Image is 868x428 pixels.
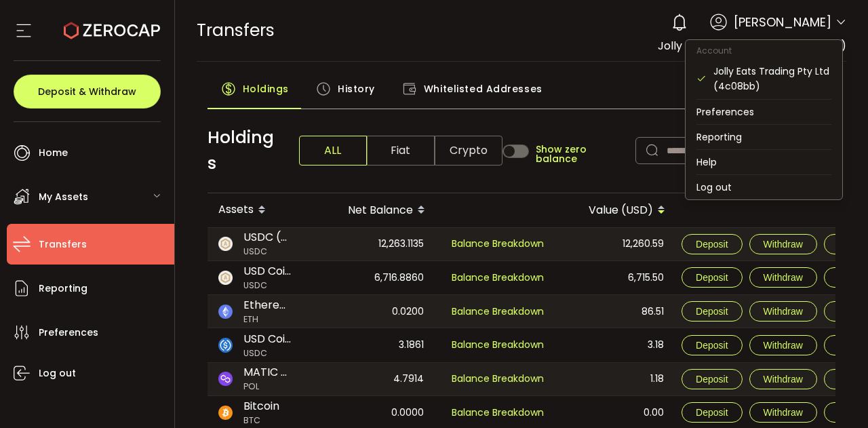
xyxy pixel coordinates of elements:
[556,199,676,222] div: Value (USD)
[243,414,279,427] span: BTC
[452,237,544,250] span: Balance Breakdown
[764,340,803,351] span: Withdraw
[696,306,728,317] span: Deposit
[452,305,544,318] span: Balance Breakdown
[452,271,544,284] span: Balance Breakdown
[686,150,842,174] li: Help
[556,328,675,362] div: 3.18
[800,363,868,428] iframe: Chat Widget
[686,125,842,149] li: Reporting
[39,187,88,207] span: My Assets
[682,267,742,288] button: Deposit
[218,406,233,420] img: btc_portfolio.svg
[658,38,846,54] span: Jolly Eats Trading Pty Ltd (4c08bb)
[682,335,742,355] button: Deposit
[39,279,87,298] span: Reporting
[218,237,233,251] img: zuPXiwguUFiBOIQyqLOiXsnnNitlx7q4LCwEbLHADjIpTka+Lip0HH8D0VTrd02z+wEAAAAASUVORK5CYII=
[218,372,233,386] img: matic_polygon_portfolio.png
[243,381,291,393] span: POL
[536,144,629,163] span: Show zero balance
[338,75,375,102] span: History
[243,398,279,414] span: Bitcoin
[713,64,831,94] div: Jolly Eats Trading Pty Ltd (4c08bb)
[696,407,728,418] span: Deposit
[682,402,742,423] button: Deposit
[682,301,742,322] button: Deposit
[764,374,803,385] span: Withdraw
[218,271,233,285] img: zuPXiwguUFiBOIQyqLOiXsnnNitlx7q4LCwEbLHADjIpTka+Lip0HH8D0VTrd02z+wEAAAAASUVORK5CYII=
[556,261,675,295] div: 6,715.50
[764,272,803,283] span: Withdraw
[556,363,675,395] div: 1.18
[682,234,742,254] button: Deposit
[749,301,817,322] button: Withdraw
[452,372,544,385] span: Balance Breakdown
[208,125,277,176] span: Holdings
[556,228,675,260] div: 12,260.59
[435,136,502,166] span: Crypto
[686,175,842,199] li: Log out
[316,363,435,395] div: 4.7914
[243,279,291,292] span: USDC
[39,143,68,163] span: Home
[316,228,435,260] div: 12,263.1135
[452,405,544,421] span: Balance Breakdown
[316,199,436,222] div: Net Balance
[197,18,275,42] span: Transfers
[749,267,817,288] button: Withdraw
[696,272,728,283] span: Deposit
[764,407,803,418] span: Withdraw
[39,364,76,383] span: Log out
[424,75,542,102] span: Whitelisted Addresses
[243,246,291,258] span: USDC
[686,100,842,124] li: Preferences
[696,374,728,385] span: Deposit
[749,369,817,389] button: Withdraw
[734,13,831,31] span: [PERSON_NAME]
[243,313,291,326] span: ETH
[243,364,291,381] span: MATIC (Gas Token)
[39,323,98,343] span: Preferences
[243,331,291,347] span: USD Coin
[316,295,435,328] div: 0.0200
[749,234,817,254] button: Withdraw
[682,369,742,389] button: Deposit
[749,335,817,355] button: Withdraw
[316,328,435,362] div: 3.1861
[686,45,743,56] span: Account
[452,338,544,351] span: Balance Breakdown
[696,239,728,250] span: Deposit
[243,75,289,102] span: Holdings
[764,239,803,250] span: Withdraw
[749,402,817,423] button: Withdraw
[243,263,291,279] span: USD Coin (Polygon)
[556,295,675,328] div: 86.51
[218,305,233,319] img: eth_portfolio.svg
[218,338,233,352] img: usdc_portfolio.svg
[696,340,728,351] span: Deposit
[38,87,136,96] span: Deposit & Withdraw
[39,235,87,254] span: Transfers
[208,199,316,222] div: Assets
[316,261,435,295] div: 6,716.8860
[14,75,161,109] button: Deposit & Withdraw
[243,347,291,360] span: USDC
[367,136,435,166] span: Fiat
[764,306,803,317] span: Withdraw
[299,136,367,166] span: ALL
[243,297,291,313] span: Ethereum
[243,229,291,246] span: USDC (Base)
